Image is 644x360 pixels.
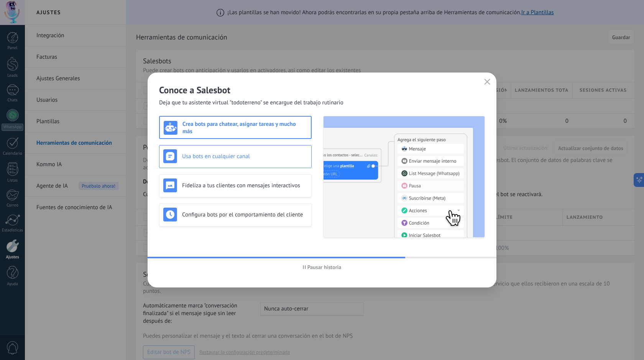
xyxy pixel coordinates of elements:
span: Pausar historia [307,264,342,270]
h3: Crea bots para chatear, asignar tareas y mucho más [182,121,307,135]
span: Deja que tu asistente virtual "todoterreno" se encargue del trabajo rutinario [159,99,343,107]
button: Pausar historia [299,261,345,273]
h3: Fideliza a tus clientes con mensajes interactivos [182,182,307,189]
h3: Usa bots en cualquier canal [182,153,307,160]
h2: Conoce a Salesbot [159,84,485,96]
h3: Configura bots por el comportamiento del cliente [182,211,307,218]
